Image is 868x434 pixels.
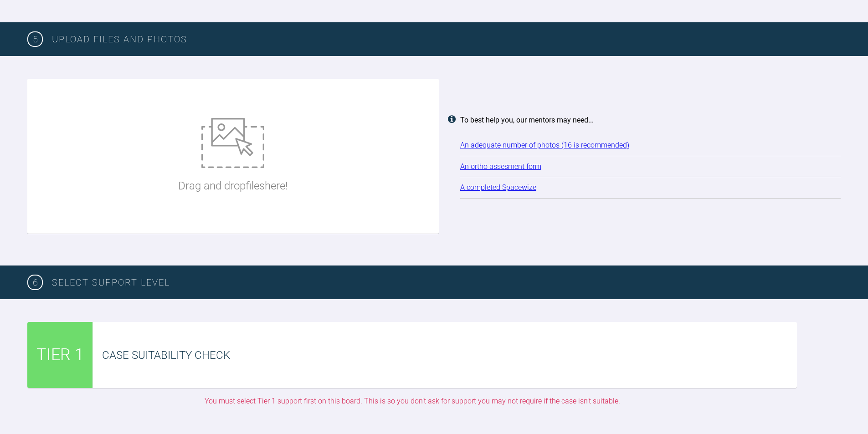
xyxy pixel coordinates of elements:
div: Case Suitability Check [102,347,797,364]
h3: SELECT SUPPORT LEVEL [52,275,841,290]
span: TIER 1 [36,342,84,368]
div: You must select Tier 1 support first on this board. This is so you don’t ask for support you may ... [27,395,797,407]
p: Drag and drop files here! [178,177,288,194]
a: An ortho assesment form [460,162,541,171]
strong: To best help you, our mentors may need... [460,116,594,124]
h3: Upload Files and Photos [52,32,841,46]
a: An adequate number of photos (16 is recommended) [460,141,629,149]
a: A completed Spacewize [460,183,536,192]
span: 6 [27,275,43,290]
span: 5 [27,31,43,47]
